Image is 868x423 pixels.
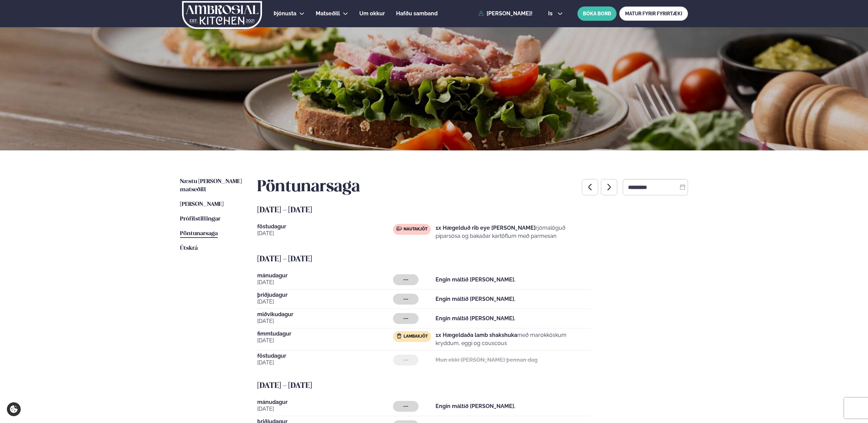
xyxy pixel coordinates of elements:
[180,178,244,194] a: Næstu [PERSON_NAME] matseðill
[180,245,198,251] span: Útskrá
[436,276,515,283] strong: Engin máltíð [PERSON_NAME].
[181,1,263,29] img: logo
[180,215,220,223] a: Prófílstillingar
[180,231,218,237] span: Pöntunarsaga
[257,278,393,287] span: [DATE]
[316,10,340,18] a: Matseðill
[180,201,224,207] span: [PERSON_NAME]
[7,402,21,416] a: Cookie settings
[396,333,402,339] img: Lamb.svg
[404,334,428,339] span: Lambakjöt
[274,10,296,17] span: Þjónusta
[396,10,438,18] a: Hafðu samband
[257,229,393,238] span: [DATE]
[403,357,408,363] span: ---
[403,404,408,409] span: ---
[257,292,393,298] span: þriðjudagur
[257,273,393,278] span: mánudagur
[404,227,427,232] span: Nautakjöt
[257,353,393,359] span: föstudagur
[257,312,393,317] span: miðvikudagur
[274,10,296,18] a: Þjónusta
[403,296,408,302] span: ---
[257,331,393,337] span: fimmtudagur
[359,10,385,17] span: Um okkur
[257,178,360,197] h2: Pöntunarsaga
[436,403,515,409] strong: Engin máltíð [PERSON_NAME].
[436,296,515,302] strong: Engin máltíð [PERSON_NAME].
[257,337,393,345] span: [DATE]
[180,244,198,253] a: Útskrá
[180,230,218,238] a: Pöntunarsaga
[436,331,591,347] p: með marokkóskum kryddum, eggi og couscous
[180,200,224,209] a: [PERSON_NAME]
[257,298,393,306] span: [DATE]
[257,317,393,325] span: [DATE]
[478,11,533,17] a: [PERSON_NAME]!
[180,216,220,222] span: Prófílstillingar
[543,11,568,16] button: is
[257,205,688,216] h5: [DATE] - [DATE]
[548,11,555,16] span: is
[436,225,536,231] strong: 1x Hægelduð rib eye [PERSON_NAME]
[180,179,242,193] span: Næstu [PERSON_NAME] matseðill
[403,316,408,321] span: ---
[316,10,340,17] span: Matseðill
[619,6,688,21] a: MATUR FYRIR FYRIRTÆKI
[257,380,688,391] h5: [DATE] - [DATE]
[396,10,438,17] span: Hafðu samband
[436,315,515,322] strong: Engin máltíð [PERSON_NAME].
[257,254,688,265] h5: [DATE] - [DATE]
[436,332,517,338] strong: 1x Hægeldaða lamb shakshuka
[359,10,385,18] a: Um okkur
[257,359,393,367] span: [DATE]
[257,224,393,229] span: föstudagur
[257,405,393,413] span: [DATE]
[257,400,393,405] span: mánudagur
[396,226,402,231] img: beef.svg
[436,357,538,363] strong: Mun ekki [PERSON_NAME] þennan dag
[436,224,591,240] p: rjómalöguð piparsósa og bakaðar kartöflum með parmesan
[403,277,408,282] span: ---
[577,6,617,21] button: BÓKA BORÐ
